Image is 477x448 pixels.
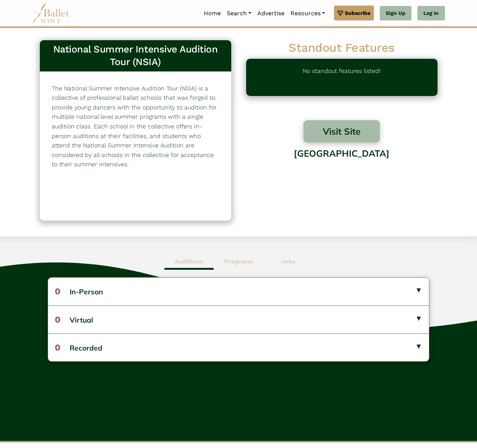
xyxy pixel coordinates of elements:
button: 0Recorded [48,333,429,361]
span: Subscribe [345,9,371,17]
button: Visit Site [303,120,380,143]
b: Programs [224,258,253,265]
a: Log In [417,6,445,21]
img: gem.svg [337,9,343,17]
a: Advertise [254,6,287,21]
p: The National Summer Intensive Audition Tour (NSIA) is a collective of professional ballet schools... [52,84,219,169]
button: 0In-Person [48,278,429,305]
a: Resources [287,6,328,21]
a: Subscribe [334,6,374,20]
h3: National Summer Intensive Audition Tour (NSIA) [46,43,225,68]
h2: Standout Features [246,40,438,56]
span: 0 [55,314,60,325]
p: No standout features listed! [303,66,381,89]
a: Search [224,6,254,21]
span: 0 [55,342,60,353]
span: 0 [55,286,60,297]
b: Auditions [175,258,203,265]
div: [GEOGRAPHIC_DATA] [246,143,438,200]
b: Jobs [281,258,295,265]
button: 0Virtual [48,305,429,333]
a: Home [201,6,224,21]
a: Sign Up [380,6,411,21]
